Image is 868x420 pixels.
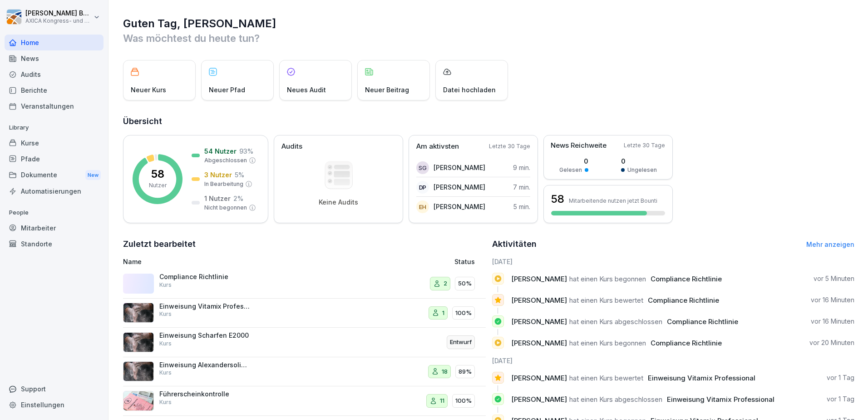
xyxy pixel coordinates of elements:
p: 3 Nutzer [204,170,232,180]
a: Einweisung Scharfen E2000KursEntwurf [123,328,486,357]
p: Einweisung Vitamix Professional [159,302,250,310]
a: Standorte [5,236,104,252]
p: Letzte 30 Tage [624,141,665,150]
p: 9 min. [513,163,530,172]
p: 0 [559,156,588,166]
span: Compliance Richtlinie [651,275,722,283]
p: Keine Audits [319,198,358,206]
div: EH [416,200,429,213]
img: tysqa3kn17sbof1d0u0endyv.png [123,391,154,411]
a: Einweisung Vitamix ProfessionalKurs1100% [123,299,486,328]
p: 5 min. [513,202,530,211]
p: [PERSON_NAME] Buttgereit [25,10,92,17]
p: vor 1 Tag [827,373,854,382]
p: Gelesen [559,166,582,174]
p: Kurs [159,281,172,289]
p: Neues Audit [287,85,326,95]
img: ji0aiyxvbyz8tq3ggjp5v0yx.png [123,303,154,323]
p: Datei hochladen [443,85,496,95]
p: Mitarbeitende nutzen jetzt Bounti [569,197,657,204]
div: DP [416,181,429,194]
p: 7 min. [513,182,530,192]
p: vor 16 Minuten [811,295,854,305]
p: 1 Nutzer [204,194,231,203]
h6: [DATE] [492,356,855,365]
p: vor 16 Minuten [811,317,854,326]
p: vor 20 Minuten [809,338,854,347]
p: 0 [621,156,657,166]
p: Library [5,120,104,135]
span: hat einen Kurs begonnen [569,339,646,347]
p: Kurs [159,369,172,377]
p: Kurs [159,310,172,318]
span: hat einen Kurs begonnen [569,275,646,283]
p: Führerscheinkontrolle [159,390,250,398]
h2: Übersicht [123,115,854,128]
p: 5 % [235,170,244,180]
p: vor 1 Tag [827,395,854,404]
span: [PERSON_NAME] [511,275,567,283]
span: [PERSON_NAME] [511,339,567,347]
a: Pfade [5,151,104,167]
span: Compliance Richtlinie [651,339,722,347]
p: Kurs [159,340,172,348]
a: FührerscheinkontrolleKurs11100% [123,386,486,416]
p: Letzte 30 Tage [489,142,530,150]
span: [PERSON_NAME] [511,317,567,326]
p: [PERSON_NAME] [434,182,485,192]
a: Berichte [5,82,104,98]
span: hat einen Kurs bewertet [569,374,643,382]
p: 1 [442,309,444,318]
div: Support [5,381,104,397]
p: 100% [455,309,472,318]
a: DokumenteNew [5,167,104,184]
a: Mehr anzeigen [806,240,854,248]
a: Audits [5,66,104,82]
p: 11 [440,396,444,405]
img: jv301s4mrmu3cx6evk8n7gue.png [123,332,154,352]
p: [PERSON_NAME] [434,163,485,172]
p: Status [454,257,475,266]
a: Einweisung Alexandersolia M50Kurs1889% [123,357,486,387]
p: In Bearbeitung [204,180,243,188]
p: vor 5 Minuten [814,274,854,283]
a: Veranstaltungen [5,98,104,114]
a: Automatisierungen [5,183,104,199]
span: Compliance Richtlinie [648,296,719,305]
h6: [DATE] [492,257,855,266]
h2: Zuletzt bearbeitet [123,238,486,250]
img: kr10s27pyqr9zptkmwfo66n3.png [123,361,154,381]
h3: 58 [551,191,564,207]
p: Am aktivsten [416,141,459,152]
p: 18 [442,367,448,376]
p: Audits [281,141,302,152]
span: hat einen Kurs abgeschlossen [569,317,662,326]
p: [PERSON_NAME] [434,202,485,211]
p: Name [123,257,350,266]
p: 89% [459,367,472,376]
span: Einweisung Vitamix Professional [667,395,774,404]
p: 2 [444,279,447,288]
p: People [5,205,104,220]
p: Kurs [159,398,172,406]
a: News [5,50,104,66]
a: Kurse [5,135,104,151]
p: Einweisung Scharfen E2000 [159,331,250,340]
p: Einweisung Alexandersolia M50 [159,361,250,369]
p: 50% [458,279,472,288]
p: 100% [455,396,472,405]
p: Was möchtest du heute tun? [123,31,854,45]
p: AXICA Kongress- und Tagungszentrum Pariser Platz 3 GmbH [25,18,92,24]
span: [PERSON_NAME] [511,296,567,305]
p: Neuer Pfad [209,85,245,95]
span: Compliance Richtlinie [667,317,738,326]
h2: Aktivitäten [492,238,537,250]
p: 93 % [239,146,253,156]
